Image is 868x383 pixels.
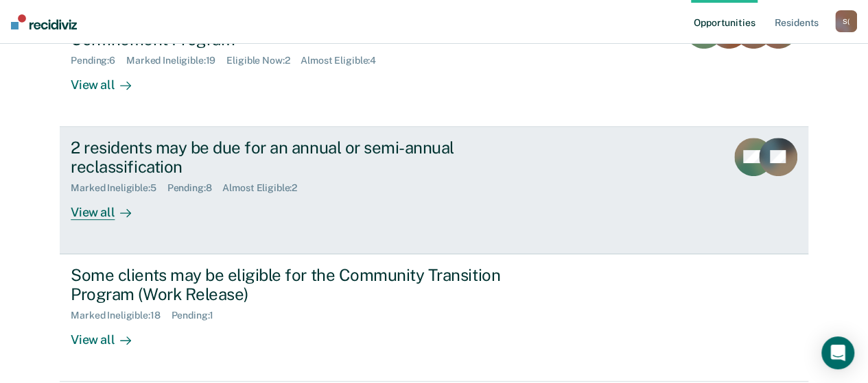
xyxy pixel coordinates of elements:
div: Pending : 1 [171,310,224,321]
div: 2 residents may be due for an annual or semi-annual reclassification [71,138,552,177]
div: Marked Ineligible : 18 [71,310,171,321]
div: S ( [835,10,857,32]
div: Some clients may be eligible for the Community Transition Program (Work Release) [71,265,552,305]
div: Pending : 6 [71,55,126,66]
div: Marked Ineligible : 5 [71,182,167,194]
div: Pending : 8 [167,182,223,194]
div: Almost Eligible : 4 [301,55,387,66]
img: Recidiviz [11,14,77,29]
div: Marked Ineligible : 19 [126,55,226,66]
div: View all [71,321,148,348]
div: View all [71,66,148,93]
div: View all [71,194,148,221]
div: Eligible Now : 2 [226,55,301,66]
div: Open Intercom Messenger [821,336,854,369]
button: S( [835,10,857,32]
div: Almost Eligible : 2 [222,182,308,194]
a: 2 residents may be due for an annual or semi-annual reclassificationMarked Ineligible:5Pending:8A... [60,127,808,254]
a: Some clients may be eligible for the Community Transition Program (Work Release)Marked Ineligible... [60,254,808,382]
